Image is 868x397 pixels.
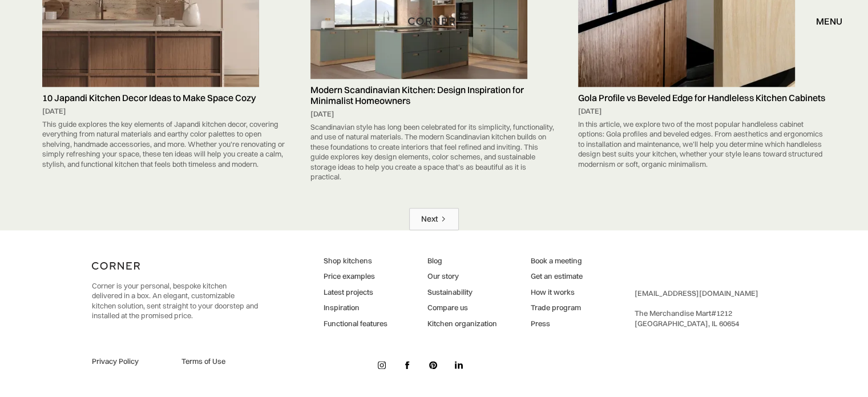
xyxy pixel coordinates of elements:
[310,119,558,185] div: Scandinavian style has long been celebrated for its simplicity, functionality, and use of natural...
[421,214,438,224] div: Next
[816,17,842,26] div: menu
[324,319,387,329] a: Functional features
[42,117,290,173] div: This guide explores the key elements of Japandi kitchen decor, covering everything from natural m...
[578,117,826,173] div: In this article, we explore two of the most popular handleless cabinet options: Gola profiles and...
[324,271,387,282] a: Price examples
[531,319,583,329] a: Press
[181,356,258,367] a: Terms of Use
[324,303,387,313] a: Inspiration
[324,256,387,266] a: Shop kitchens
[578,106,826,117] div: [DATE]
[42,106,290,117] div: [DATE]
[531,271,583,282] a: Get an estimate
[92,356,168,367] a: Privacy Policy
[427,319,496,329] a: Kitchen organization
[635,288,758,298] a: [EMAIL_ADDRESS][DOMAIN_NAME]
[578,93,826,103] h5: Gola Profile vs Beveled Edge for Handleless Kitchen Cabinets
[92,281,258,321] p: Corner is your personal, bespoke kitchen delivered in a box. An elegant, customizable kitchen sol...
[427,256,496,266] a: Blog
[427,287,496,298] a: Sustainability
[427,303,496,313] a: Compare us
[310,109,558,119] div: [DATE]
[531,303,583,313] a: Trade program
[531,287,583,298] a: How it works
[42,93,290,103] h5: 10 Japandi Kitchen Decor Ideas to Make Space Cozy
[310,85,558,106] h5: Modern Scandinavian Kitchen: Design Inspiration for Minimalist Homeowners
[324,287,387,298] a: Latest projects
[404,14,463,29] a: home
[805,11,842,31] div: menu
[409,208,459,230] a: Next Page
[427,271,496,282] a: Our story
[531,256,583,266] a: Book a meeting
[635,288,758,328] div: ‍ The Merchandise Mart #1212 ‍ [GEOGRAPHIC_DATA], IL 60654
[37,208,831,230] div: List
